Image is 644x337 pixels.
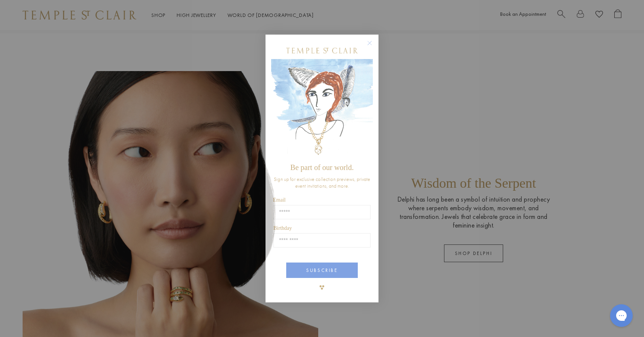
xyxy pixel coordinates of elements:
img: TSC [314,280,330,295]
span: Be part of our world. [290,163,354,172]
span: Sign up for exclusive collection previews, private event invitations, and more. [274,176,370,189]
span: Birthday [273,225,292,231]
button: Close dialog [369,42,378,52]
span: Email [273,197,285,203]
img: c4a9eb12-d91a-4d4a-8ee0-386386f4f338.jpeg [271,59,373,159]
input: Email [273,205,371,219]
button: SUBSCRIBE [286,263,358,278]
img: Temple St. Clair [286,48,358,53]
iframe: Gorgias live chat messenger [606,302,636,329]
